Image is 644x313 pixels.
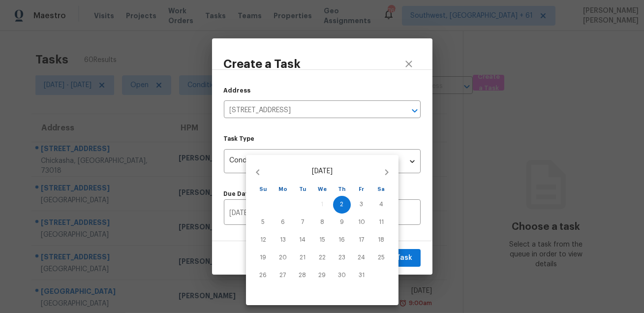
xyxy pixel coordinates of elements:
button: 3 [353,196,370,214]
p: 9 [340,218,344,226]
button: 11 [372,214,390,231]
button: 14 [294,231,311,249]
button: 22 [313,249,331,267]
p: 30 [338,271,346,280]
p: 21 [300,253,306,262]
button: 23 [333,249,351,267]
p: 18 [378,236,385,244]
p: 7 [301,218,304,226]
button: 13 [274,231,292,249]
button: 10 [353,214,370,231]
button: 28 [294,267,311,284]
button: 20 [274,249,292,267]
p: 23 [338,253,345,262]
p: 24 [358,253,366,262]
button: 2 [333,196,351,214]
button: 29 [313,267,331,284]
button: 7 [294,214,311,231]
span: Tu [294,185,311,194]
p: 14 [300,236,306,244]
p: 26 [260,271,267,280]
p: 31 [359,271,365,280]
p: 11 [379,218,384,226]
p: 12 [260,236,266,244]
button: 24 [353,249,370,267]
p: 19 [260,253,267,262]
p: 25 [378,253,385,262]
button: 25 [372,249,390,267]
p: 16 [339,236,345,244]
button: 9 [333,214,351,231]
p: 5 [262,218,265,226]
button: 31 [353,267,370,284]
button: 19 [254,249,272,267]
p: 2 [340,200,344,209]
p: 8 [320,218,324,226]
button: 30 [333,267,351,284]
p: 4 [379,200,383,209]
span: Sa [372,185,390,194]
button: 18 [372,231,390,249]
button: 17 [353,231,370,249]
button: 26 [254,267,272,284]
button: 12 [254,231,272,249]
span: Mo [274,185,292,194]
button: 6 [274,214,292,231]
button: 5 [254,214,272,231]
button: 15 [313,231,331,249]
p: 13 [280,236,286,244]
p: 3 [360,200,364,209]
span: Su [254,185,272,194]
span: Th [333,185,351,194]
button: 8 [313,214,331,231]
p: 17 [359,236,365,244]
p: 20 [279,253,287,262]
p: 6 [281,218,285,226]
p: 15 [319,236,325,244]
p: 29 [319,271,326,280]
p: 28 [299,271,307,280]
span: Fr [353,185,370,194]
button: 21 [294,249,311,267]
p: 27 [280,271,286,280]
span: We [313,185,331,194]
p: [DATE] [270,166,375,177]
button: 4 [372,196,390,214]
p: 10 [358,218,365,226]
p: 22 [319,253,326,262]
button: 27 [274,267,292,284]
button: 16 [333,231,351,249]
